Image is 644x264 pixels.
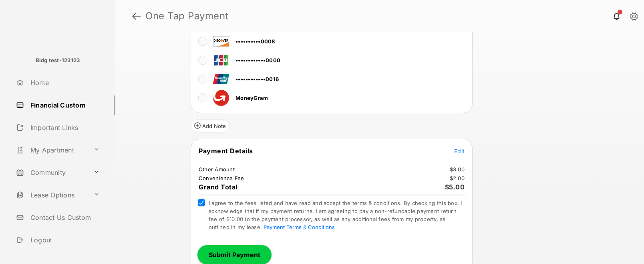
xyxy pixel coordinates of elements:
a: Logout [13,230,115,250]
span: Payment Details [199,147,253,155]
p: Bldg test-123123 [36,57,80,65]
td: Other Amount [198,166,235,173]
span: I agree to the fees listed and have read and accept the terms & conditions. By checking this box,... [209,200,462,230]
a: Community [13,163,90,182]
button: Edit [454,147,465,155]
span: Grand Total [199,183,237,191]
td: $2.00 [449,175,465,182]
td: Convenience Fee [198,175,245,182]
span: ••••••••••••0000 [235,57,280,63]
span: Edit [454,148,465,154]
a: My Apartment [13,140,90,160]
span: MoneyGram [235,95,268,101]
button: I agree to the fees listed and have read and accept the terms & conditions. By checking this box,... [264,224,335,230]
strong: One Tap Payment [145,11,229,21]
span: $5.00 [445,183,465,191]
a: Contact Us Custom [13,208,115,227]
button: Add Note [191,120,229,132]
span: ••••••••••0008 [235,38,275,45]
td: $3.00 [449,166,465,173]
a: Financial Custom [13,95,115,115]
a: Important Links [13,118,103,137]
a: Home [13,73,115,92]
span: ••••••••••••0016 [235,76,279,82]
a: Lease Options [13,185,90,205]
